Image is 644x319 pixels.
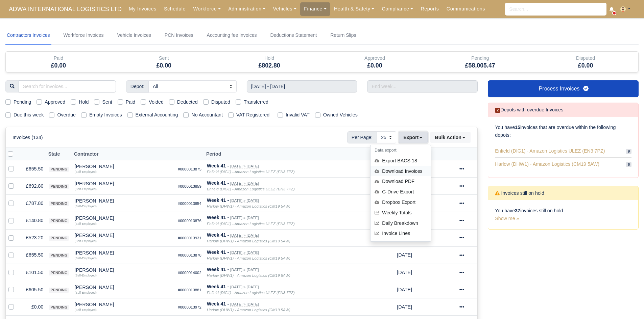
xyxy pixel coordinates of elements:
td: £0.00 [19,298,46,316]
small: [DATE] » [DATE] [230,181,259,186]
h5: £0.00 [538,62,633,69]
div: Pending [427,52,533,72]
div: Hold [222,54,317,62]
a: Administration [224,2,269,16]
td: £655.50 [19,160,46,178]
span: 1 day ago [397,270,412,275]
label: Sent [102,98,112,106]
a: Show me » [495,216,519,221]
label: Due this week [14,111,44,119]
small: [DATE] » [DATE] [230,164,259,168]
small: [DATE] » [DATE] [230,268,259,272]
small: #0000013875 [178,167,201,171]
span: 2 [495,108,500,113]
small: #0000013881 [178,288,201,292]
i: Enfield (DIG1) - Amazon Logistics ULEZ (EN3 7PZ) [207,291,295,295]
span: pending [49,236,69,241]
a: Enfield (DIG1) - Amazon Logistics ULEZ (EN3 7PZ) 9 [495,144,631,158]
span: pending [49,305,69,310]
a: Harlow (DHW1) - Amazon Logistics (CM19 5AW) 6 [495,158,631,171]
div: Sent [111,52,217,72]
span: pending [49,270,69,275]
h5: £58,005.47 [432,62,528,69]
span: pending [49,201,69,206]
label: No Accountant [191,111,223,119]
small: #0000013931 [178,236,201,240]
label: Invalid VAT [286,111,310,119]
div: [PERSON_NAME] [74,302,172,307]
a: Reports [417,2,443,16]
label: External Accounting [136,111,178,119]
label: Transferred [244,98,268,106]
a: Vehicle Invoices [116,26,152,45]
h5: £0.00 [116,62,212,69]
strong: Week 41 - [207,249,229,255]
div: [PERSON_NAME] [74,250,172,255]
div: [PERSON_NAME] [74,181,172,186]
span: Per Page: [347,131,377,143]
a: Vehicles [269,2,300,16]
a: Health & Safety [330,2,378,16]
a: Return Slips [329,26,357,45]
span: Depot: [126,80,149,92]
div: Sent [116,54,212,62]
small: (Self-Employed) [74,274,96,277]
small: #0000013859 [178,184,201,188]
span: pending [49,218,69,223]
i: Harlow (DHW1) - Amazon Logistics (CM19 5AW) [207,273,290,277]
a: Deductions Statement [269,26,318,45]
label: Disputed [211,98,230,106]
iframe: Chat Widget [610,287,644,319]
label: Empty Invoices [89,111,122,119]
div: G-Drive Export [371,187,431,197]
strong: Week 41 - [207,284,229,289]
i: Enfield (DIG1) - Amazon Logistics ULEZ (EN3 7PZ) [207,170,295,174]
div: [PERSON_NAME] [74,233,172,238]
small: [DATE] » [DATE] [230,250,259,255]
strong: Week 41 - [207,197,229,203]
div: [PERSON_NAME] [74,285,172,290]
div: Dropbox Export [371,197,431,208]
td: £655.50 [19,246,46,264]
div: You have invoices still on hold [488,200,638,229]
td: £692.80 [19,178,46,195]
strong: Week 41 - [207,267,229,272]
strong: Week 41 - [207,301,229,307]
small: (Self-Employed) [74,222,96,225]
div: [PERSON_NAME] [74,198,172,203]
div: [PERSON_NAME] [74,268,172,272]
th: State [46,148,72,160]
label: Approved [45,98,65,106]
div: Paid [11,54,106,62]
span: pending [49,253,69,258]
td: £787.80 [19,195,46,212]
input: Search... [505,3,606,16]
i: Harlow (DHW1) - Amazon Logistics (CM19 5AW) [207,308,290,312]
i: Harlow (DHW1) - Amazon Logistics (CM19 5AW) [207,239,290,243]
a: Schedule [160,2,189,16]
span: Enfield (DIG1) - Amazon Logistics ULEZ (EN3 7PZ) [495,147,605,155]
div: Approved [327,54,422,62]
a: Contractors Invoices [5,26,51,45]
a: My Invoices [125,2,160,16]
span: 1 week from now [397,252,412,258]
small: (Self-Employed) [74,170,96,174]
div: [PERSON_NAME] [74,164,172,169]
a: Workforce Invoices [62,26,105,45]
h6: Depots with overdue Invoices [495,107,563,113]
small: (Self-Employed) [74,205,96,208]
span: pending [49,288,69,293]
div: [PERSON_NAME] [74,216,172,220]
span: pending [49,167,69,172]
label: Hold [79,98,89,106]
a: PCN Invoices [163,26,195,45]
button: Bulk Action [430,132,471,143]
h5: £0.00 [327,62,422,69]
div: Pending [432,54,528,62]
input: Search for invoices... [19,80,116,92]
span: 1 week from now [397,287,412,292]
